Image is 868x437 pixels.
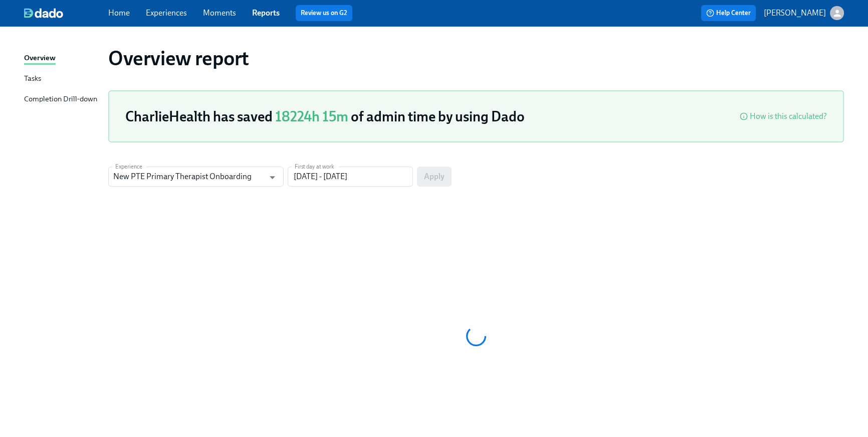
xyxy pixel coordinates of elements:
a: Completion Drill-down [24,93,100,106]
a: Review us on G2 [301,8,347,18]
a: Tasks [24,73,100,85]
div: How is this calculated? [750,111,827,122]
a: dado [24,8,108,18]
a: Overview [24,52,100,65]
div: Tasks [24,73,41,85]
button: Help Center [701,5,756,21]
img: dado [24,8,63,18]
div: Completion Drill-down [24,93,97,106]
a: Reports [252,8,280,18]
h1: Overview report [108,46,249,70]
h3: CharlieHealth has saved of admin time by using Dado [125,107,525,125]
button: Open [265,170,280,185]
p: [PERSON_NAME] [764,8,826,19]
a: Moments [203,8,236,18]
span: Help Center [706,8,751,18]
button: [PERSON_NAME] [764,6,844,20]
button: Review us on G2 [296,5,352,21]
div: Overview [24,52,56,65]
span: 18224h 15m [275,108,348,125]
a: Home [108,8,130,18]
a: Experiences [146,8,187,18]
